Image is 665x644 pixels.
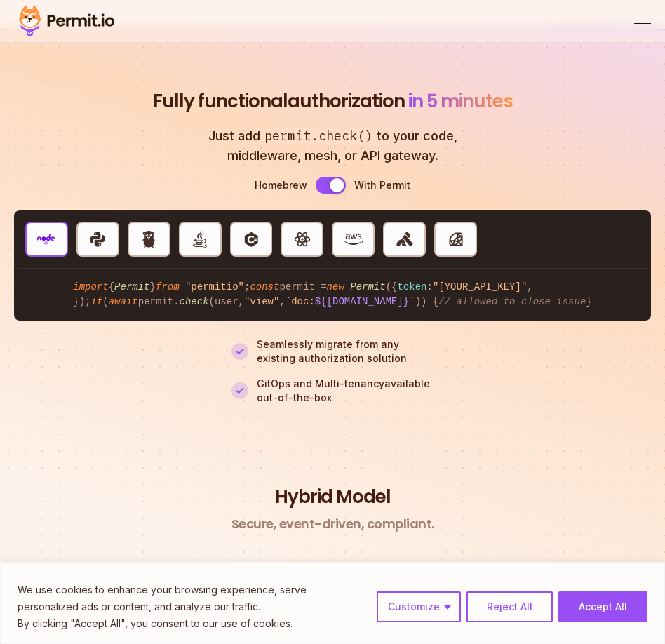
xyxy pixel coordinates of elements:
img: Kong [396,230,414,248]
button: Customize [377,591,461,622]
h2: authorization [153,88,513,115]
p: Just add to your code, middleware, mesh, or API gateway. [181,126,484,166]
div: Homebrew [255,178,307,192]
span: Permit [350,281,385,293]
img: Golang [140,230,158,248]
span: if [91,296,103,307]
span: "[YOUR_API_KEY]" [433,281,527,293]
span: // allowed to close issue [438,296,586,307]
img: Gateway [344,230,363,248]
span: check [180,296,209,307]
img: Java [191,230,209,248]
img: C# [242,230,260,248]
span: Fully functional [153,88,288,115]
div: With Permit [354,178,410,192]
span: ${[DOMAIN_NAME]} [315,296,409,307]
code: { } ; permit = ({ : , }); ( permit. (user, , )) { } [62,269,603,321]
span: from [156,281,180,293]
span: `doc: ` [286,296,415,307]
p: GitOps and Multi-tenancy available out-of-the-box [257,377,434,405]
img: Ruby [447,230,465,248]
p: By clicking "Accept All", you consent to our use of cookies. [18,615,366,632]
span: new [327,281,344,293]
p: We use cookies to enhance your browsing experience, serve personalized ads or content, and analyz... [18,582,366,615]
img: React [293,230,311,248]
span: const [250,281,279,293]
span: token [397,281,426,293]
span: in 5 minutes [408,88,513,114]
span: await [109,296,138,307]
h3: Secure, event-driven, compliant. [231,516,434,532]
button: open menu [634,13,651,29]
button: Reject All [466,591,553,622]
span: "view" [244,296,279,307]
span: "permitio" [185,281,244,293]
img: NodeJS [37,230,55,248]
img: Python [88,230,107,248]
span: import [73,281,108,293]
span: permit.check() [260,128,377,145]
button: Accept All [558,591,647,622]
p: Seamlessly migrate from any existing authorization solution [257,337,434,365]
img: Permit logo [14,3,119,39]
span: Permit [114,281,149,293]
